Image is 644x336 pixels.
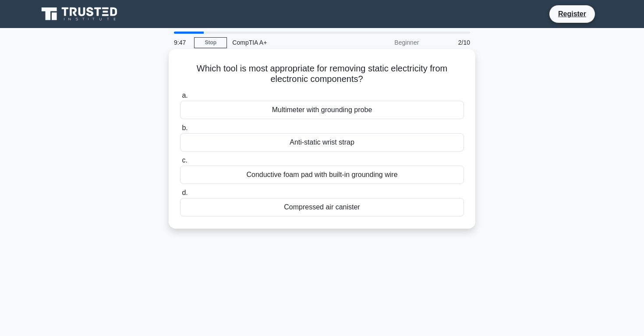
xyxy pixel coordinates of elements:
a: Register [553,8,591,19]
div: CompTIA A+ [227,34,347,51]
h5: Which tool is most appropriate for removing static electricity from electronic components? [179,63,465,85]
div: Multimeter with grounding probe [180,101,464,119]
div: Compressed air canister [180,198,464,216]
span: b. [182,124,188,131]
div: Anti-static wrist strap [180,133,464,152]
a: Stop [194,37,227,48]
div: 2/10 [424,34,475,51]
div: Beginner [347,34,424,51]
span: a. [182,92,188,99]
div: Conductive foam pad with built-in grounding wire [180,166,464,184]
span: c. [182,156,187,164]
span: d. [182,189,188,196]
div: 9:47 [169,34,194,51]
